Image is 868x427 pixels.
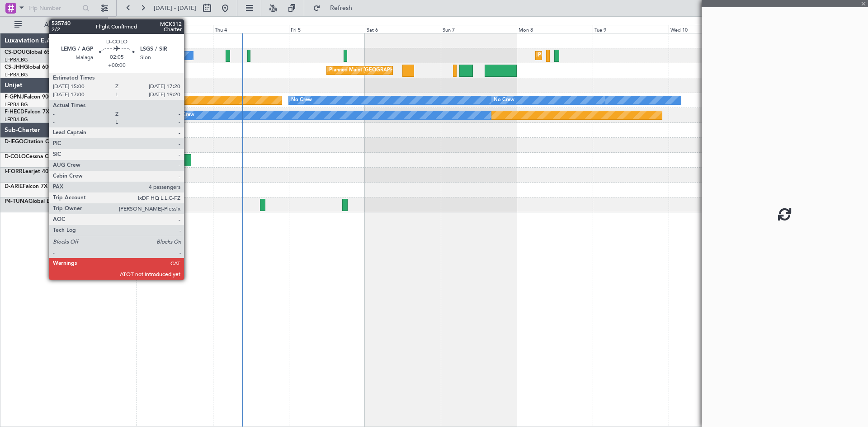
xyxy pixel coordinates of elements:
[5,199,78,204] a: P4-TUNAGlobal Express XRS
[154,4,196,12] span: [DATE] - [DATE]
[289,25,365,33] div: Fri 5
[213,25,289,33] div: Thu 4
[5,169,23,174] span: I-FORR
[5,199,28,204] span: P4-TUNA
[5,139,55,145] a: D-IEGOCitation CJ2
[5,94,24,100] span: F-GPNJ
[669,25,745,33] div: Wed 10
[5,139,24,145] span: D-IEGO
[5,184,23,189] span: D-ARIE
[329,64,472,77] div: Planned Maint [GEOGRAPHIC_DATA] ([GEOGRAPHIC_DATA])
[322,5,360,11] span: Refresh
[137,25,212,33] div: Wed 3
[5,50,26,55] span: CS-DOU
[291,94,312,107] div: No Crew
[5,71,28,78] a: LFPB/LBG
[5,184,47,189] a: D-ARIEFalcon 7X
[158,49,300,62] div: Planned Maint [GEOGRAPHIC_DATA] ([GEOGRAPHIC_DATA])
[5,94,58,100] a: F-GPNJFalcon 900EX
[109,18,125,26] div: [DATE]
[5,109,49,115] a: F-HECDFalcon 7X
[24,22,95,28] span: All Aircraft
[174,108,194,122] div: No Crew
[494,94,514,107] div: No Crew
[5,116,28,123] a: LFPB/LBG
[115,108,258,122] div: Planned Maint [GEOGRAPHIC_DATA] ([GEOGRAPHIC_DATA])
[10,18,98,32] button: All Aircraft
[5,50,57,55] a: CS-DOUGlobal 6500
[5,109,24,115] span: F-HECD
[28,1,80,15] input: Trip Number
[517,25,593,33] div: Mon 8
[5,56,28,63] a: LFPB/LBG
[309,1,363,15] button: Refresh
[5,65,24,70] span: CS-JHH
[365,25,441,33] div: Sat 6
[5,154,76,160] a: D-COLOCessna Citation CJ4
[441,25,517,33] div: Sun 7
[5,65,55,70] a: CS-JHHGlobal 6000
[538,49,680,62] div: Planned Maint [GEOGRAPHIC_DATA] ([GEOGRAPHIC_DATA])
[5,154,26,160] span: D-COLO
[5,101,28,108] a: LFPB/LBG
[5,169,48,174] a: I-FORRLearjet 40
[593,25,669,33] div: Tue 9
